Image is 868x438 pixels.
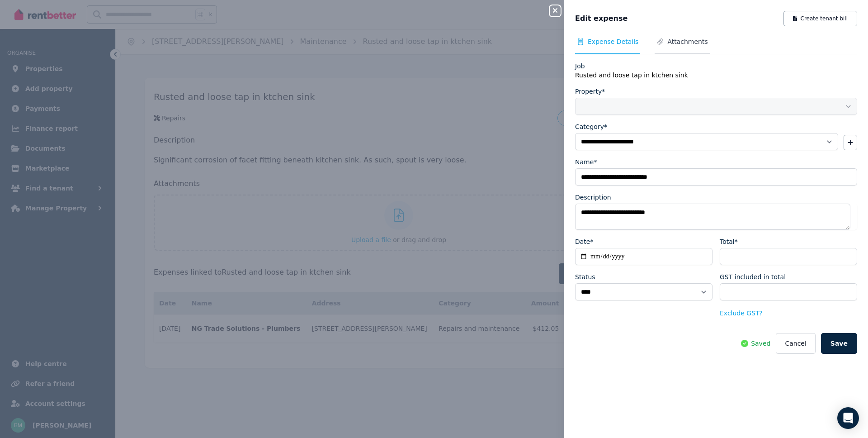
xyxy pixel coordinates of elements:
div: Open Intercom Messenger [837,407,859,429]
label: GST included in total [720,272,786,281]
div: Rusted and loose tap in ktchen sink [575,71,857,80]
label: Total* [720,237,738,246]
span: Expense Details [588,37,638,46]
button: Exclude GST? [720,309,763,318]
span: Attachments [667,37,708,46]
label: Description [575,193,611,202]
button: Cancel [776,333,815,354]
label: Status [575,272,595,281]
button: Save [821,333,857,354]
span: Edit expense [575,13,627,24]
label: Date* [575,237,593,246]
span: Saved [751,339,770,348]
div: Job [575,62,857,71]
button: Create tenant bill [783,11,857,26]
label: Property* [575,87,605,96]
label: Category* [575,122,607,131]
nav: Tabs [575,37,857,54]
label: Name* [575,157,597,167]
